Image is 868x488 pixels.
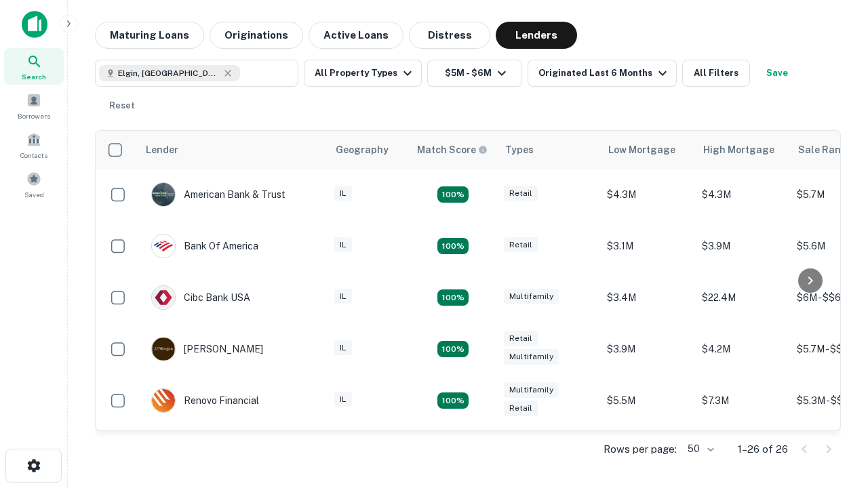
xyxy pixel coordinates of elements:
[427,60,522,87] button: $5M - $6M
[755,60,799,87] button: Save your search to get updates of matches that match your search criteria.
[497,131,600,169] th: Types
[210,22,303,49] button: Originations
[437,289,469,306] div: Matching Properties: 4, hasApolloMatch: undefined
[600,323,695,375] td: $3.9M
[703,142,774,158] div: High Mortgage
[152,183,175,206] img: picture
[336,142,389,158] div: Geography
[4,87,64,124] a: Borrowers
[604,441,677,457] p: Rows per page:
[4,166,64,203] a: Saved
[496,22,577,49] button: Lenders
[309,22,403,49] button: Active Loans
[600,375,695,426] td: $5.5M
[152,389,175,412] img: picture
[608,142,675,158] div: Low Mortgage
[151,337,263,361] div: [PERSON_NAME]
[695,323,790,375] td: $4.2M
[538,65,671,81] div: Originated Last 6 Months
[437,238,469,254] div: Matching Properties: 4, hasApolloMatch: undefined
[334,186,352,201] div: IL
[437,341,469,357] div: Matching Properties: 4, hasApolloMatch: undefined
[600,220,695,272] td: $3.1M
[152,286,175,309] img: picture
[334,289,352,304] div: IL
[695,169,790,220] td: $4.3M
[334,237,352,253] div: IL
[334,340,352,356] div: IL
[417,142,485,157] h6: Match Score
[22,11,47,38] img: capitalize-icon.png
[151,388,259,413] div: Renovo Financial
[600,426,695,478] td: $2.2M
[600,169,695,220] td: $4.3M
[437,392,469,409] div: Matching Properties: 4, hasApolloMatch: undefined
[504,401,538,416] div: Retail
[504,289,559,304] div: Multifamily
[151,182,285,207] div: American Bank & Trust
[505,142,534,158] div: Types
[304,60,422,87] button: All Property Types
[695,375,790,426] td: $7.3M
[20,150,47,161] span: Contacts
[695,220,790,272] td: $3.9M
[600,131,695,169] th: Low Mortgage
[504,237,538,253] div: Retail
[328,131,409,169] th: Geography
[528,60,677,87] button: Originated Last 6 Months
[118,67,220,79] span: Elgin, [GEOGRAPHIC_DATA], [GEOGRAPHIC_DATA]
[95,22,204,49] button: Maturing Loans
[600,272,695,323] td: $3.4M
[409,22,490,49] button: Distress
[695,131,790,169] th: High Mortgage
[437,186,469,203] div: Matching Properties: 7, hasApolloMatch: undefined
[22,71,46,82] span: Search
[4,127,64,163] a: Contacts
[417,142,488,157] div: Capitalize uses an advanced AI algorithm to match your search with the best lender. The match sco...
[409,131,497,169] th: Capitalize uses an advanced AI algorithm to match your search with the best lender. The match sco...
[18,110,50,121] span: Borrowers
[151,285,250,310] div: Cibc Bank USA
[738,441,788,457] p: 1–26 of 26
[24,189,44,200] span: Saved
[800,336,868,401] iframe: Chat Widget
[682,439,716,459] div: 50
[138,131,328,169] th: Lender
[695,426,790,478] td: $3.1M
[504,382,559,398] div: Multifamily
[334,392,352,407] div: IL
[682,60,750,87] button: All Filters
[504,331,538,346] div: Retail
[152,338,175,361] img: picture
[100,92,144,119] button: Reset
[4,48,64,85] a: Search
[504,186,538,201] div: Retail
[695,272,790,323] td: $22.4M
[146,142,178,158] div: Lender
[152,235,175,258] img: picture
[504,349,559,365] div: Multifamily
[151,234,258,258] div: Bank Of America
